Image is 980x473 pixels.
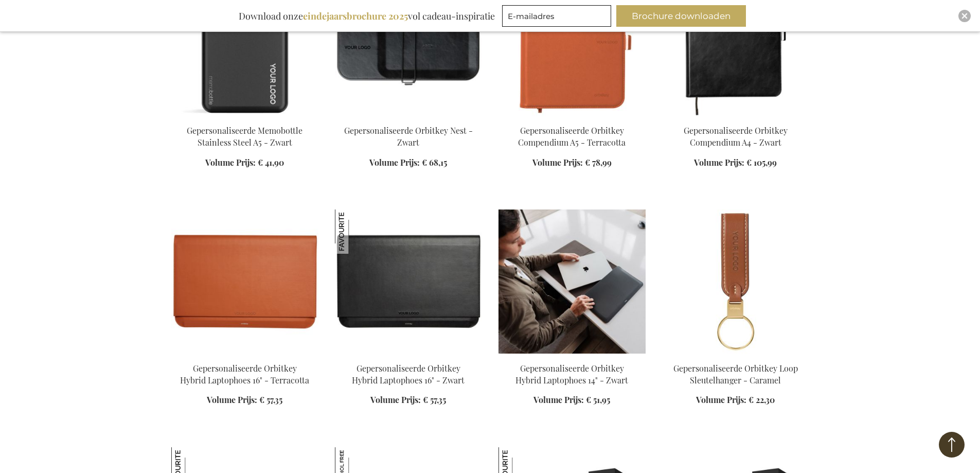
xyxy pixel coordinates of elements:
span: € 78,99 [585,157,612,168]
a: Personalised Orbitkey Loop Keychain - Caramel [662,349,809,359]
a: Gepersonaliseerde Orbitkey Compendium A4 - Zwart [684,125,788,148]
a: Gepersonaliseerde Orbitkey Compendium A5 - Terracotta [518,125,626,148]
span: Volume Prijs: [532,157,583,168]
span: € 57,35 [423,394,446,405]
a: Volume Prijs: € 68,15 [369,157,447,169]
div: Close [958,10,971,22]
span: € 68,15 [422,157,447,168]
b: eindejaarsbrochure 2025 [303,10,408,22]
a: Personalised Orbitkey Compendium A4 - Black [662,112,809,122]
img: Gepersonaliseerde Orbitkey Hybrid Laptophoes 16" - Zwart [335,209,379,254]
a: Personalised Orbitkey Hybrid Laptop Sleeve 16" - Black Gepersonaliseerde Orbitkey Hybrid Laptopho... [335,349,482,359]
div: Download onze vol cadeau-inspiratie [234,5,500,27]
a: Gepersonaliseerde Orbitkey Hybrid Laptophoes 16" - Zwart [352,363,465,386]
a: Gepersonaliseerde Memobottle Stainless Steel A5 - Zwart [171,112,318,122]
span: € 57,35 [259,394,282,405]
span: Volume Prijs: [370,394,421,405]
a: Personalised Orbitkey Nest - Black [335,112,482,122]
a: Personalised Orbitkey Hybrid Laptop Sleeve 16" - Terracotta [171,349,318,359]
span: Volume Prijs: [205,157,256,168]
a: Volume Prijs: € 22,30 [696,394,775,406]
form: marketing offers and promotions [502,5,614,30]
span: € 22,30 [749,394,775,405]
a: Volume Prijs: € 57,35 [370,394,446,406]
a: Volume Prijs: € 105,99 [694,157,777,169]
span: € 41,90 [258,157,284,168]
img: Personalised Orbitkey Loop Keychain - Caramel [662,209,809,354]
a: Gepersonaliseerde Orbitkey Hybrid Laptophoes 16" - Terracotta [180,363,309,386]
img: Gepersonaliseerde Orbitkey Hybrid Laptophoes 14 [498,209,646,354]
button: Brochure downloaden [616,5,746,27]
a: Gepersonaliseerde Orbitkey Nest - Zwart [344,125,473,148]
a: Volume Prijs: € 78,99 [532,157,612,169]
a: Gepersonaliseerde Orbitkey Loop Sleutelhanger - Caramel [673,363,798,386]
span: Volume Prijs: [696,394,746,405]
span: Volume Prijs: [207,394,257,405]
a: Volume Prijs: € 57,35 [207,394,282,406]
span: € 105,99 [746,157,777,168]
img: Personalised Orbitkey Hybrid Laptop Sleeve 16" - Black [335,209,482,354]
span: Volume Prijs: [694,157,744,168]
img: Personalised Orbitkey Hybrid Laptop Sleeve 16" - Terracotta [171,209,318,354]
input: E-mailadres [502,5,611,27]
a: Volume Prijs: € 41,90 [205,157,284,169]
a: Gepersonaliseerde Orbitkey Compendium A5 - Terracotta [498,112,646,122]
a: Gepersonaliseerde Memobottle Stainless Steel A5 - Zwart [187,125,302,148]
span: Volume Prijs: [369,157,420,168]
img: Close [961,13,968,19]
